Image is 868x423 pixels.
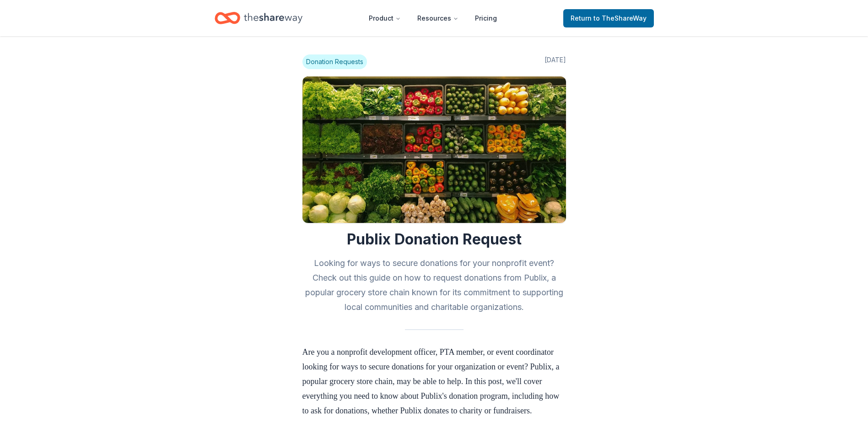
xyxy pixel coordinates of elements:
p: Are you a nonprofit development officer, PTA member, or event coordinator looking for ways to sec... [302,345,566,418]
h1: Publix Donation Request [302,230,566,249]
nav: Main [361,7,504,29]
a: Returnto TheShareWay [563,9,654,27]
a: Pricing [468,9,504,27]
h2: Looking for ways to secure donations for your nonprofit event? Check out this guide on how to req... [302,256,566,315]
a: Home [215,7,302,29]
span: to TheShareWay [593,14,647,22]
span: [DATE] [545,54,566,69]
button: Product [361,9,408,27]
span: Donation Requests [302,54,367,69]
span: Return [571,13,647,24]
img: Image for Publix Donation Request [302,76,566,223]
button: Resources [410,9,466,27]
